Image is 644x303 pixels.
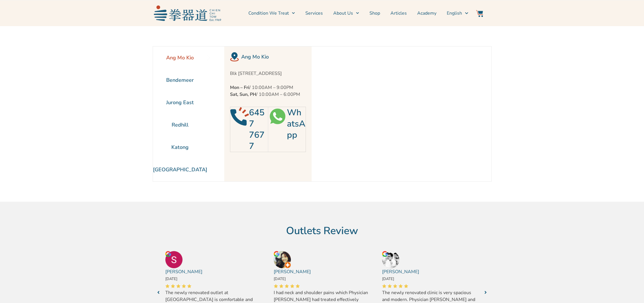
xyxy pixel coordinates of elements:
[249,107,264,152] a: 6457 7677
[333,6,359,20] a: About Us
[165,268,202,275] a: [PERSON_NAME]
[230,84,249,91] strong: Mon – Fri
[447,10,462,17] span: English
[382,268,419,275] a: [PERSON_NAME]
[230,70,306,77] p: Blk [STREET_ADDRESS]
[157,225,487,237] h2: Outlets Review
[417,6,436,20] a: Academy
[312,46,474,181] iframe: Chien Chi Tow Healthcare Ang Mo Kio
[230,84,306,98] p: / 10:00AM – 9:00PM / 10:00AM – 6:00PM
[382,251,399,268] img: Beng Chuan Quek
[274,276,286,281] span: [DATE]
[274,268,311,275] a: [PERSON_NAME]
[447,6,468,20] a: English
[241,53,306,61] h2: Ang Mo Kio
[287,107,305,141] a: WhatsApp
[305,6,323,20] a: Services
[481,288,490,297] a: Next
[390,6,407,20] a: Articles
[165,276,177,281] span: [DATE]
[154,288,163,297] a: Next
[165,251,183,268] img: Sharon Lim
[248,6,295,20] a: Condition We Treat
[274,251,291,268] img: Li-Ling Sitoh
[369,6,380,20] a: Shop
[224,6,468,20] nav: Menu
[230,91,256,98] strong: Sat, Sun, PH
[382,276,394,281] span: [DATE]
[476,10,483,17] img: Website Icon-03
